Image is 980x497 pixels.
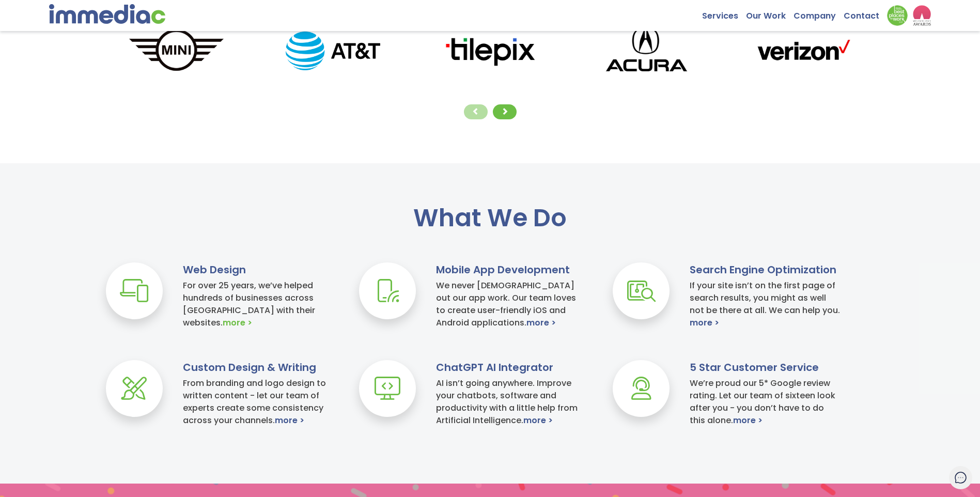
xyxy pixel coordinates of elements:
[183,360,334,375] h3: Custom Design & Writing
[690,317,719,329] a: more >
[223,317,252,329] a: more >
[702,5,746,21] a: Services
[690,360,841,375] h3: 5 Star Customer Service
[183,262,334,277] h3: Web Design
[746,5,794,21] a: Our Work
[523,414,553,427] a: more >
[913,5,931,26] img: logo2_wea_nobg.webp
[690,377,841,427] h4: We’re proud our 5* Google review rating. Let our team of sixteen look after you - you don’t have ...
[526,317,556,329] a: more >
[725,34,881,68] img: verizonLogo.png
[49,4,165,24] img: immediac
[275,414,304,427] a: more >
[411,34,568,68] img: tilepixLogo.png
[436,360,587,375] h3: ChatGPT AI Integrator
[436,377,587,427] h4: AI isn’t going anywhere. Improve your chatbots, software and productivity with a little help from...
[436,262,587,277] h3: Mobile App Development
[183,377,334,427] h4: From branding and logo design to written content - let our team of experts create some consistenc...
[183,279,334,329] h4: For over 25 years, we’ve helped hundreds of businesses across [GEOGRAPHIC_DATA] with their websites.
[690,262,841,277] h3: Search Engine Optimization
[733,414,763,427] a: more >
[568,19,725,82] img: Acura_logo.png
[887,5,908,26] img: Down
[436,279,587,329] h4: We never [DEMOGRAPHIC_DATA] out our app work. Our team loves to create user-friendly iOS and Andr...
[255,32,411,70] img: AT%26T_logo.png
[98,27,255,74] img: MINI_logo.png
[690,279,841,329] h4: If your site isn’t on the first page of search results, you might as well not be there at all. We...
[844,5,887,21] a: Contact
[794,5,844,21] a: Company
